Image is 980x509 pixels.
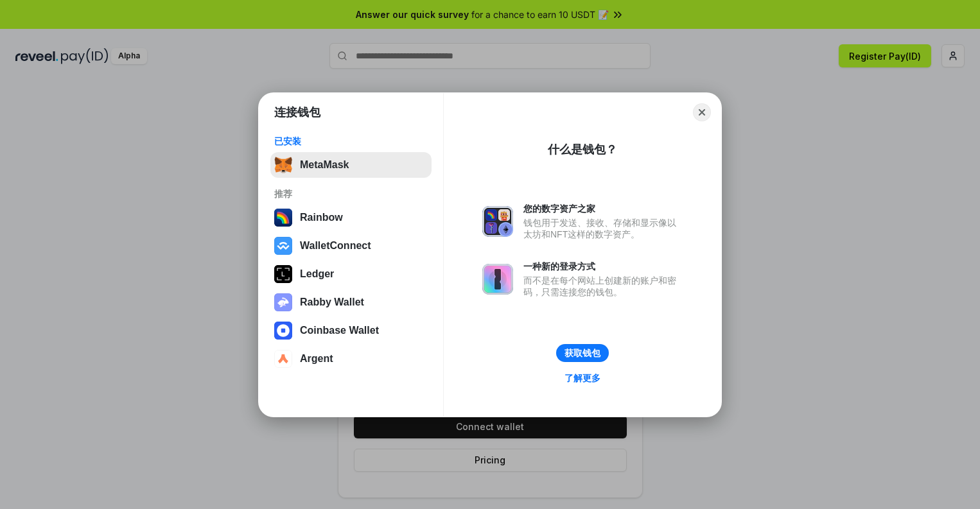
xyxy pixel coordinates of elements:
div: 钱包用于发送、接收、存储和显示像以太坊和NFT这样的数字资产。 [523,217,683,240]
div: MetaMask [300,159,349,171]
div: 而不是在每个网站上创建新的账户和密码，只需连接您的钱包。 [523,275,683,298]
button: MetaMask [270,152,432,178]
div: Rabby Wallet [300,297,364,308]
img: svg+xml,%3Csvg%20xmlns%3D%22http%3A%2F%2Fwww.w3.org%2F2000%2Fsvg%22%20fill%3D%22none%22%20viewBox... [274,293,292,311]
div: 一种新的登录方式 [523,261,683,272]
div: Rainbow [300,212,343,223]
button: Rainbow [270,205,432,230]
div: Coinbase Wallet [300,325,379,336]
img: svg+xml,%3Csvg%20xmlns%3D%22http%3A%2F%2Fwww.w3.org%2F2000%2Fsvg%22%20width%3D%2228%22%20height%3... [274,265,292,283]
div: Ledger [300,268,334,280]
img: svg+xml,%3Csvg%20xmlns%3D%22http%3A%2F%2Fwww.w3.org%2F2000%2Fsvg%22%20fill%3D%22none%22%20viewBox... [482,206,513,237]
div: 获取钱包 [564,347,600,359]
img: svg+xml,%3Csvg%20width%3D%2228%22%20height%3D%2228%22%20viewBox%3D%220%200%2028%2028%22%20fill%3D... [274,322,292,340]
button: WalletConnect [270,233,432,259]
a: 了解更多 [557,370,608,386]
img: svg+xml,%3Csvg%20xmlns%3D%22http%3A%2F%2Fwww.w3.org%2F2000%2Fsvg%22%20fill%3D%22none%22%20viewBox... [482,264,513,295]
h1: 连接钱包 [274,105,320,120]
div: 已安装 [274,135,428,147]
button: Coinbase Wallet [270,318,432,343]
div: Argent [300,353,333,365]
button: 获取钱包 [556,344,609,362]
button: Rabby Wallet [270,289,432,315]
div: 推荐 [274,188,428,200]
div: 您的数字资产之家 [523,203,683,214]
div: 了解更多 [564,372,600,384]
button: Close [693,103,711,121]
img: svg+xml,%3Csvg%20fill%3D%22none%22%20height%3D%2233%22%20viewBox%3D%220%200%2035%2033%22%20width%... [274,156,292,174]
div: 什么是钱包？ [548,142,617,157]
img: svg+xml,%3Csvg%20width%3D%22120%22%20height%3D%22120%22%20viewBox%3D%220%200%20120%20120%22%20fil... [274,209,292,227]
button: Ledger [270,261,432,287]
div: WalletConnect [300,240,371,252]
img: svg+xml,%3Csvg%20width%3D%2228%22%20height%3D%2228%22%20viewBox%3D%220%200%2028%2028%22%20fill%3D... [274,350,292,368]
button: Argent [270,346,432,372]
img: svg+xml,%3Csvg%20width%3D%2228%22%20height%3D%2228%22%20viewBox%3D%220%200%2028%2028%22%20fill%3D... [274,237,292,255]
